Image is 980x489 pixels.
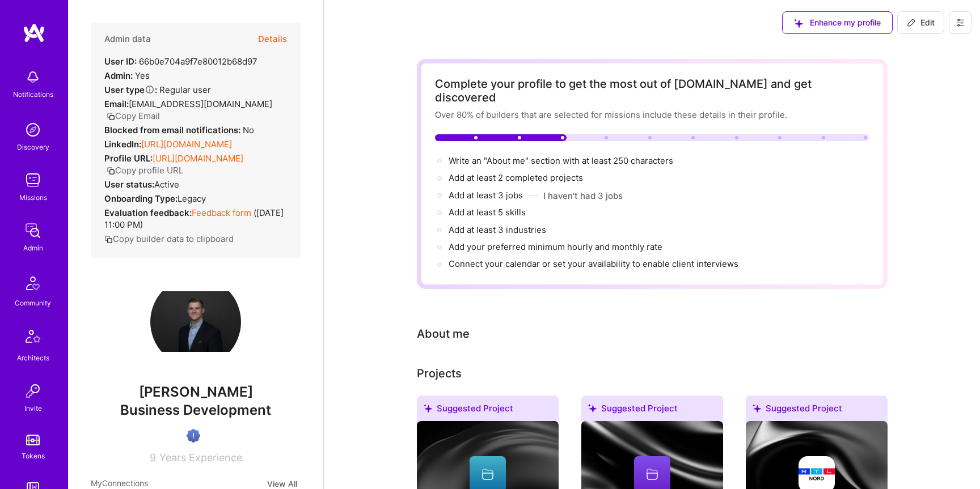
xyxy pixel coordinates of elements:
img: discovery [22,118,44,141]
span: Add at least 2 completed projects [449,172,583,183]
button: Edit [897,11,944,34]
h4: Admin data [104,34,151,44]
div: Tokens [22,450,45,462]
i: icon Copy [104,235,113,244]
strong: Blocked from email notifications: [104,125,243,135]
button: Copy Email [107,110,160,122]
div: Suggested Project [417,396,559,426]
img: Invite [22,380,44,402]
div: Over 80% of builders that are selected for missions include these details in their profile. [435,109,869,121]
i: icon Copy [107,112,115,121]
i: icon SuggestedTeams [588,404,597,413]
img: bell [22,66,44,88]
span: [PERSON_NAME] [91,384,301,401]
a: [URL][DOMAIN_NAME] [141,139,232,150]
strong: User ID: [104,56,137,67]
strong: Email: [104,99,129,109]
span: Edit [907,17,935,28]
strong: Admin: [104,70,133,81]
strong: User status: [104,179,154,190]
span: Add at least 3 jobs [449,190,523,201]
strong: Onboarding Type: [104,193,178,204]
span: [EMAIL_ADDRESS][DOMAIN_NAME] [129,99,272,109]
i: icon Copy [107,167,115,175]
div: ( [DATE] 11:00 PM ) [104,207,287,231]
i: icon SuggestedTeams [753,404,761,413]
span: Active [154,179,179,190]
div: Community [15,297,51,309]
div: No [104,124,254,136]
div: Complete your profile to get the most out of [DOMAIN_NAME] and get discovered [435,77,869,104]
strong: Evaluation feedback: [104,207,192,218]
img: High Potential User [187,429,200,443]
div: Yes [104,70,150,82]
span: Add at least 3 industries [449,224,546,235]
div: Missions [19,192,47,203]
div: 66b0e704a9f7e80012b68d97 [104,56,257,67]
span: Enhance my profile [794,17,881,28]
a: Feedback form [192,207,251,218]
i: icon SuggestedTeams [424,404,432,413]
div: Architects [17,352,49,364]
button: I haven't had 3 jobs [543,190,623,202]
span: legacy [178,193,206,204]
img: Architects [19,325,47,352]
div: Discovery [17,141,49,153]
div: Invite [24,402,42,414]
div: About me [417,325,470,342]
strong: LinkedIn: [104,139,141,150]
img: Community [19,270,47,297]
span: Years Experience [159,452,242,464]
span: Add at least 5 skills [449,207,526,218]
strong: Profile URL: [104,153,153,164]
img: teamwork [22,169,44,192]
span: Business Development [120,402,271,418]
div: Projects [417,365,462,382]
span: Write an "About me" section with at least 250 characters [449,155,675,166]
a: [URL][DOMAIN_NAME] [153,153,243,164]
div: Regular user [104,84,211,96]
button: Details [258,23,287,56]
button: Copy builder data to clipboard [104,233,234,245]
span: Connect your calendar or set your availability to enable client interviews [449,258,738,269]
div: Suggested Project [581,396,723,426]
strong: User type : [104,84,157,95]
img: User Avatar [150,277,241,367]
i: Help [145,84,155,95]
i: icon SuggestedTeams [794,19,803,28]
img: admin teamwork [22,219,44,242]
img: tokens [26,435,40,445]
div: Notifications [13,88,53,100]
button: Copy profile URL [107,164,183,176]
div: Suggested Project [746,396,888,426]
button: Enhance my profile [782,11,893,34]
img: logo [23,23,45,43]
span: Add your preferred minimum hourly and monthly rate [449,241,662,252]
div: Admin [23,242,43,254]
span: 9 [150,452,156,464]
